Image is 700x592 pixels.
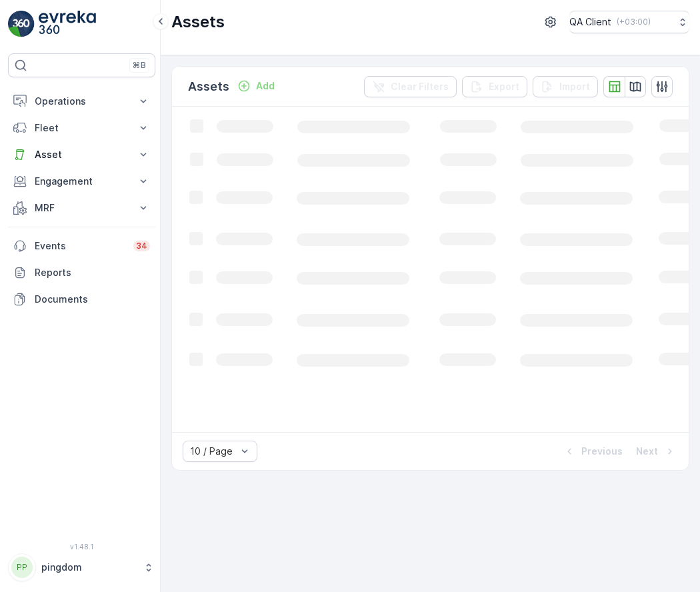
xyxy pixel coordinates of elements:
[133,60,146,71] p: ⌘B
[35,175,129,188] p: Engagement
[489,80,519,93] p: Export
[533,76,598,97] button: Import
[8,11,35,37] img: logo
[391,80,449,93] p: Clear Filters
[35,266,150,279] p: Reports
[8,543,155,551] span: v 1.48.1
[8,88,155,115] button: Operations
[35,201,129,215] p: MRF
[569,15,611,29] p: QA Client
[256,79,275,93] p: Add
[35,148,129,161] p: Asset
[41,561,137,574] p: pingdom
[8,553,155,581] button: PPpingdom
[635,443,678,459] button: Next
[136,241,147,251] p: 34
[35,95,129,108] p: Operations
[561,443,624,459] button: Previous
[11,557,33,578] div: PP
[8,195,155,221] button: MRF
[39,11,96,37] img: logo_light-DOdMpM7g.png
[35,239,125,253] p: Events
[581,445,623,458] p: Previous
[462,76,527,97] button: Export
[232,78,280,94] button: Add
[617,17,651,27] p: ( +03:00 )
[8,286,155,313] a: Documents
[171,11,225,33] p: Assets
[8,233,155,259] a: Events34
[188,77,229,96] p: Assets
[35,293,150,306] p: Documents
[8,115,155,141] button: Fleet
[636,445,658,458] p: Next
[8,141,155,168] button: Asset
[559,80,590,93] p: Import
[35,121,129,135] p: Fleet
[569,11,689,33] button: QA Client(+03:00)
[8,259,155,286] a: Reports
[8,168,155,195] button: Engagement
[364,76,457,97] button: Clear Filters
